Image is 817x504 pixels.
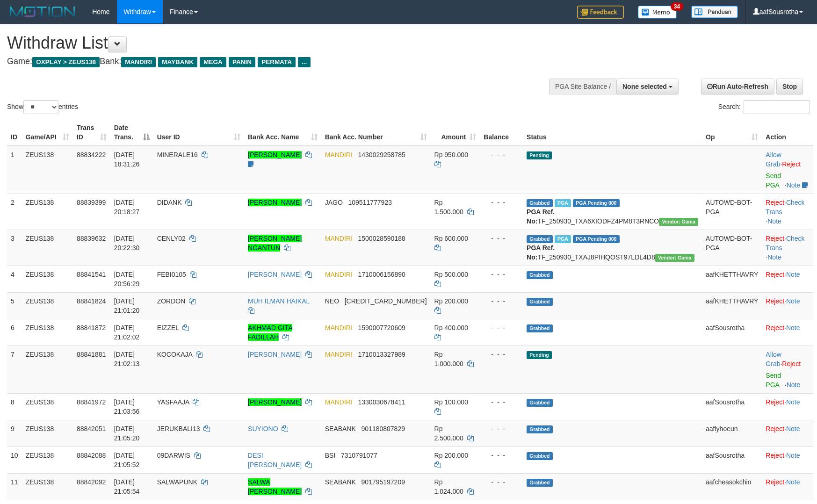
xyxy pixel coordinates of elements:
[358,151,405,158] span: Copy 1430029258785 to clipboard
[248,199,302,206] a: [PERSON_NAME]
[7,5,78,19] img: MOTION_logo.png
[358,235,405,242] span: Copy 1500028590188 to clipboard
[484,198,519,207] div: - - -
[77,297,106,305] span: 88841824
[766,478,784,486] a: Reject
[434,271,468,278] span: Rp 500.000
[77,324,106,331] span: 88841872
[157,235,186,242] span: CENLY02
[77,351,106,358] span: 88841881
[766,425,784,432] a: Reject
[766,199,784,206] a: Reject
[248,452,302,468] a: DESI [PERSON_NAME]
[766,151,782,168] span: ·
[258,57,296,67] span: PERMATA
[527,425,553,433] span: Grabbed
[7,146,22,194] td: 1
[484,234,519,243] div: - - -
[114,271,140,288] span: [DATE] 20:56:29
[767,253,781,261] a: Note
[77,452,106,459] span: 88842088
[7,266,22,292] td: 4
[523,230,702,266] td: TF_250930_TXAJ8PIHQOST97LDL4D8
[573,235,620,243] span: PGA Pending
[766,199,804,216] a: Check Trans
[114,398,140,415] span: [DATE] 21:03:56
[7,473,22,500] td: 11
[114,452,140,468] span: [DATE] 21:05:52
[114,235,140,252] span: [DATE] 20:22:30
[298,57,311,67] span: ...
[776,79,803,94] a: Stop
[321,119,431,146] th: Bank Acc. Number: activate to sort column ascending
[7,100,78,114] label: Show entries
[248,151,302,158] a: [PERSON_NAME]
[638,6,677,19] img: Button%20Memo.svg
[767,217,781,225] a: Note
[762,146,813,194] td: ·
[549,79,616,94] div: PGA Site Balance /
[766,235,784,242] a: Reject
[702,319,762,346] td: aafSousrotha
[325,351,353,358] span: MANDIRI
[325,425,356,432] span: SEABANK
[77,398,106,406] span: 88841972
[7,346,22,393] td: 7
[110,119,153,146] th: Date Trans.: activate to sort column descending
[358,398,405,406] span: Copy 1330030678411 to clipboard
[7,34,535,52] h1: Withdraw List
[157,478,197,486] span: SALWAPUNK
[77,199,106,206] span: 88839399
[229,57,255,67] span: PANIN
[157,351,192,358] span: KOCOKAJA
[23,100,58,114] select: Showentries
[157,151,198,158] span: MINERALE16
[325,297,339,305] span: NEO
[484,350,519,359] div: - - -
[787,181,801,189] a: Note
[555,235,571,243] span: Marked by aafchomsokheang
[766,351,781,367] a: Allow Grab
[762,230,813,266] td: · ·
[766,351,782,367] span: ·
[702,420,762,446] td: aaflyhoeun
[659,218,698,226] span: Vendor URL: https://trx31.1velocity.biz
[22,146,73,194] td: ZEUS138
[114,324,140,341] span: [DATE] 21:02:02
[786,297,800,305] a: Note
[325,199,343,206] span: JAGO
[7,446,22,473] td: 10
[248,324,292,341] a: AKHMAD GITA FADILLAH
[527,208,555,225] b: PGA Ref. No:
[248,425,278,432] a: SUYIONO
[762,292,813,319] td: ·
[484,397,519,407] div: - - -
[434,398,468,406] span: Rp 100.000
[325,478,356,486] span: SEABANK
[248,297,310,305] a: MUH ILMAN HAIKAL
[7,319,22,346] td: 6
[434,297,468,305] span: Rp 200.000
[766,235,804,252] a: Check Trans
[7,420,22,446] td: 9
[77,425,106,432] span: 88842051
[200,57,226,67] span: MEGA
[434,324,468,331] span: Rp 400.000
[527,235,553,243] span: Grabbed
[766,452,784,459] a: Reject
[22,292,73,319] td: ZEUS138
[527,271,553,279] span: Grabbed
[527,199,553,207] span: Grabbed
[527,479,553,487] span: Grabbed
[702,119,762,146] th: Op: activate to sort column ascending
[484,451,519,460] div: - - -
[622,83,667,90] span: None selected
[702,194,762,230] td: AUTOWD-BOT-PGA
[325,151,353,158] span: MANDIRI
[157,452,190,459] span: 09DARWIS
[114,151,140,168] span: [DATE] 18:31:26
[782,160,801,168] a: Reject
[655,254,694,262] span: Vendor URL: https://trx31.1velocity.biz
[527,399,553,407] span: Grabbed
[786,398,800,406] a: Note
